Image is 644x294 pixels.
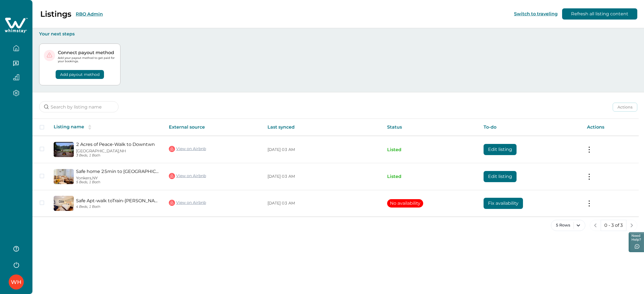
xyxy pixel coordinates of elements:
[484,144,517,155] button: Edit listing
[164,119,263,136] th: External source
[387,147,475,153] p: Listed
[39,31,637,37] p: Your next steps
[49,119,164,136] th: Listing name
[76,176,160,180] p: Yonkers, NY
[604,223,623,228] p: 0 - 3 of 3
[551,220,585,231] button: 5 Rows
[484,171,517,182] button: Edit listing
[267,174,378,179] p: [DATE] 03 AM
[76,205,160,209] p: 4 Beds, 1 Bath
[583,119,639,136] th: Actions
[54,142,74,157] img: propertyImage_2 Acres of Peace-Walk to Downtwn
[84,124,95,130] button: sorting
[39,101,119,112] input: Search by listing name
[387,174,475,179] p: Listed
[562,8,637,20] button: Refresh all listing content
[76,180,160,184] p: 5 Beds, 1 Bath
[76,149,160,153] p: [GEOGRAPHIC_DATA], NH
[169,172,206,180] a: View on Airbnb
[479,119,583,136] th: To-do
[263,119,383,136] th: Last synced
[76,198,160,203] a: Safe Apt-walk toTrain-[PERSON_NAME][GEOGRAPHIC_DATA] to [GEOGRAPHIC_DATA]
[169,199,206,206] a: View on Airbnb
[169,145,206,153] a: View on Airbnb
[40,9,71,19] p: Listings
[613,103,637,112] button: Actions
[54,196,74,211] img: propertyImage_Safe Apt-walk toTrain-McLean Ave, 30mins to NYC
[484,198,523,209] button: Fix availability
[58,50,116,56] p: Connect payout method
[590,220,601,231] button: previous page
[76,11,103,17] button: RBO Admin
[626,220,637,231] button: next page
[11,275,22,289] div: Whimstay Host
[76,142,160,147] a: 2 Acres of Peace-Walk to Downtwn
[514,11,558,16] button: Switch to traveling
[54,169,74,184] img: propertyImage_Safe home 25min to NYC, walk to train & McLean Ave
[601,220,626,231] button: 0 - 3 of 3
[383,119,479,136] th: Status
[267,201,378,206] p: [DATE] 03 AM
[76,153,160,158] p: 3 Beds, 1 Bath
[267,147,378,153] p: [DATE] 03 AM
[58,56,116,63] p: Add your payout method to get paid for your bookings.
[76,169,160,174] a: Safe home 25min to [GEOGRAPHIC_DATA], walk to [GEOGRAPHIC_DATA][PERSON_NAME]
[387,199,423,208] button: No availability
[56,70,104,79] button: Add payout method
